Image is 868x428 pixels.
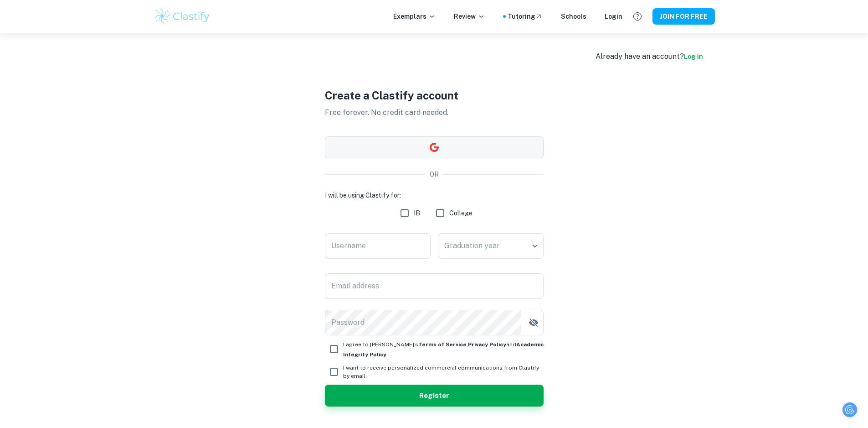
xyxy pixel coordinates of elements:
div: Already have an account? [596,51,703,62]
p: Exemplars [393,11,436,21]
span: IB [414,208,420,218]
p: Review [454,11,485,21]
img: Clastify logo [154,7,211,26]
p: OR [430,169,439,179]
h6: I will be using Clastify for: [325,190,544,200]
a: Terms of Service [418,341,467,348]
span: I want to receive personalized commercial communications from Clastify by email. [343,364,544,380]
button: Register [325,385,544,407]
h1: Create a Clastify account [325,87,544,104]
p: Free forever. No credit card needed. [325,107,544,118]
a: Log in [684,53,703,60]
a: Tutoring [508,11,543,21]
span: I agree to [PERSON_NAME]'s , and . [343,341,544,358]
a: Login [605,11,622,21]
a: Privacy Policy [468,341,506,348]
button: JOIN FOR FREE [652,8,715,25]
span: College [449,208,473,218]
button: Help and Feedback [630,9,645,24]
a: Schools [561,11,586,21]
